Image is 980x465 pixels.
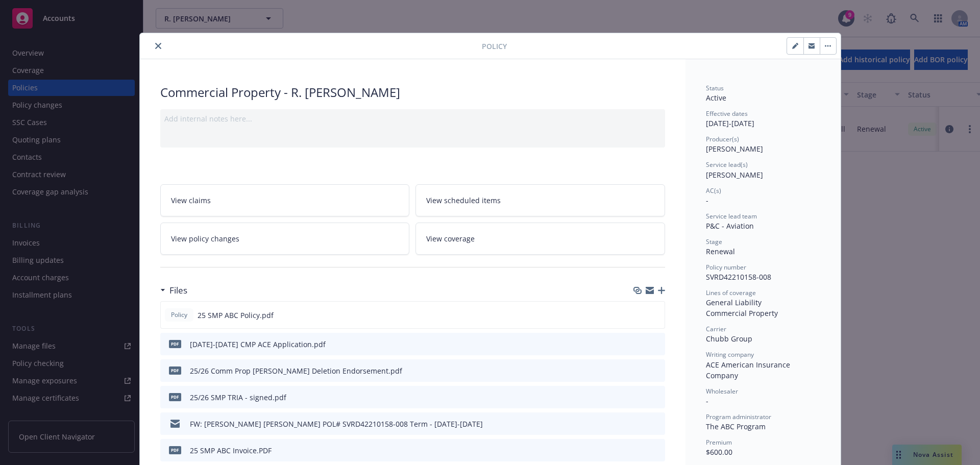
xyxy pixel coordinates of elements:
[169,446,181,454] span: PDF
[706,325,726,333] span: Carrier
[706,144,763,154] span: [PERSON_NAME]
[169,284,187,297] h3: Files
[706,297,820,308] div: General Liability
[706,170,763,180] span: [PERSON_NAME]
[706,221,754,231] span: P&C - Aviation
[169,340,181,348] span: pdf
[706,84,724,92] span: Status
[706,135,739,143] span: Producer(s)
[706,186,721,195] span: AC(s)
[190,392,286,403] div: 25/26 SMP TRIA - signed.pdf
[652,365,661,376] button: preview file
[706,422,766,431] span: The ABC Program
[706,396,708,406] span: -
[415,184,665,216] a: View scheduled items
[415,223,665,255] a: View coverage
[160,284,187,297] div: Files
[426,195,501,206] span: View scheduled items
[635,339,644,350] button: download file
[706,160,748,169] span: Service lead(s)
[190,339,326,350] div: [DATE]-[DATE] CMP ACE Application.pdf
[706,288,756,297] span: Lines of coverage
[652,419,661,429] button: preview file
[706,387,738,396] span: Wholesaler
[635,445,644,456] button: download file
[706,360,792,380] span: ACE American Insurance Company
[426,233,475,244] span: View coverage
[635,310,643,321] button: download file
[706,109,820,129] div: [DATE] - [DATE]
[652,339,661,350] button: preview file
[706,272,771,282] span: SVRD42210158-008
[164,113,661,124] div: Add internal notes here...
[706,438,732,447] span: Premium
[169,366,181,374] span: pdf
[706,212,757,221] span: Service lead team
[706,247,735,256] span: Renewal
[160,84,665,101] div: Commercial Property - R. [PERSON_NAME]
[706,447,732,457] span: $600.00
[635,392,644,403] button: download file
[190,419,483,429] div: FW: [PERSON_NAME] [PERSON_NAME] POL# SVRD42210158-008 Term - [DATE]-[DATE]
[635,419,644,429] button: download file
[706,237,722,246] span: Stage
[635,365,644,376] button: download file
[152,40,164,52] button: close
[706,263,746,272] span: Policy number
[169,393,181,401] span: pdf
[171,233,239,244] span: View policy changes
[651,310,660,321] button: preview file
[160,184,410,216] a: View claims
[706,334,752,344] span: Chubb Group
[190,445,272,456] div: 25 SMP ABC Invoice.PDF
[652,392,661,403] button: preview file
[169,310,189,320] span: Policy
[706,195,708,205] span: -
[706,93,726,103] span: Active
[706,109,748,118] span: Effective dates
[652,445,661,456] button: preview file
[706,350,754,359] span: Writing company
[706,308,820,319] div: Commercial Property
[198,310,274,321] span: 25 SMP ABC Policy.pdf
[190,365,402,376] div: 25/26 Comm Prop [PERSON_NAME] Deletion Endorsement.pdf
[160,223,410,255] a: View policy changes
[482,41,507,52] span: Policy
[171,195,211,206] span: View claims
[706,412,771,421] span: Program administrator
